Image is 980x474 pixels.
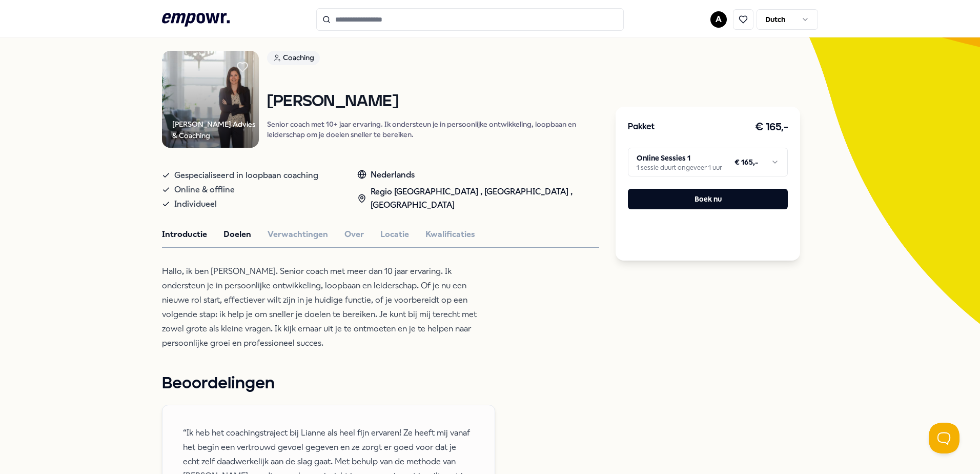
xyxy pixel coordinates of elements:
img: Product Image [162,51,259,148]
span: Online & offline [174,183,235,197]
button: Introductie [162,228,207,241]
button: Verwachtingen [268,228,328,241]
input: Search for products, categories or subcategories [316,8,624,31]
a: Coaching [267,51,599,69]
div: [PERSON_NAME] Advies & Coaching [172,118,259,142]
button: A [710,11,727,28]
div: Nederlands [357,168,599,182]
h1: [PERSON_NAME] [267,93,599,111]
button: Locatie [380,228,409,241]
div: Regio [GEOGRAPHIC_DATA] , [GEOGRAPHIC_DATA] , [GEOGRAPHIC_DATA] [357,185,599,211]
h1: Beoordelingen [162,371,599,397]
button: Over [344,228,364,241]
h3: Pakket [628,121,655,134]
button: Boek nu [628,189,788,209]
button: Doelen [223,228,251,241]
button: Kwalificaties [425,228,475,241]
p: Hallo, ik ben [PERSON_NAME]. Senior coach met meer dan 10 jaar ervaring. Ik ondersteun je in pers... [162,264,495,350]
h3: € 165,- [755,119,788,135]
span: Individueel [174,197,217,211]
iframe: Help Scout Beacon - Open [929,423,959,453]
span: Gespecialiseerd in loopbaan coaching [174,168,318,183]
p: Senior coach met 10+ jaar ervaring. Ik ondersteun je in persoonlijke ontwikkeling, loopbaan en le... [267,119,599,140]
div: Coaching [267,51,320,65]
